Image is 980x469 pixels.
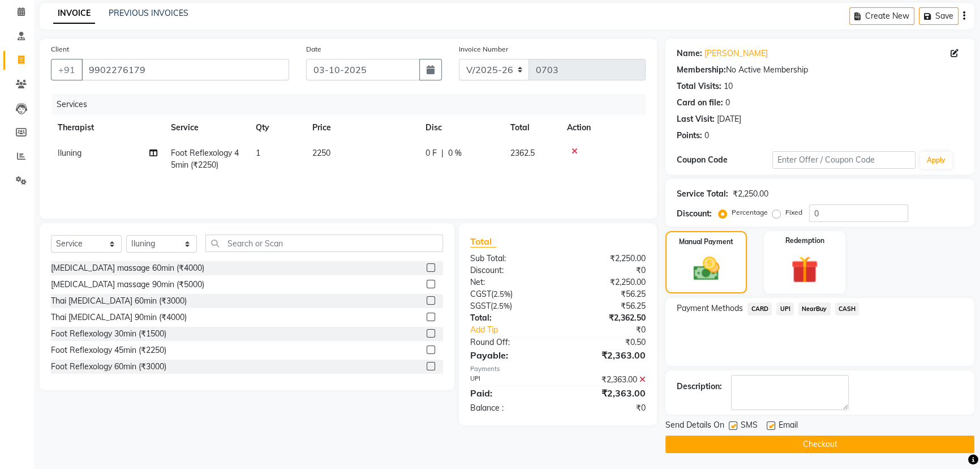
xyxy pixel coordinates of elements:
[798,302,831,315] span: NearBuy
[51,44,69,54] label: Client
[747,302,772,315] span: CARD
[462,336,558,348] div: Round Off:
[783,253,827,287] img: _gift.svg
[677,208,712,220] div: Discount:
[785,207,802,218] label: Fixed
[558,276,654,288] div: ₹2,250.00
[717,113,741,125] div: [DATE]
[704,48,768,59] a: [PERSON_NAME]
[164,115,249,140] th: Service
[558,288,654,300] div: ₹56.25
[441,147,444,159] span: |
[558,402,654,414] div: ₹0
[462,253,558,265] div: Sub Total:
[462,276,558,288] div: Net:
[470,236,496,248] span: Total
[425,147,437,159] span: 0 F
[171,148,239,170] span: Foot Reflexology 45min (₹2250)
[732,207,768,218] label: Percentage
[312,148,330,158] span: 2250
[256,148,260,158] span: 1
[677,188,728,200] div: Service Total:
[205,234,443,252] input: Search or Scan
[462,402,558,414] div: Balance :
[493,289,510,299] span: 2.5%
[677,381,722,393] div: Description:
[249,115,306,140] th: Qty
[51,115,164,140] th: Therapist
[785,236,824,246] label: Redemption
[51,361,166,373] div: Foot Reflexology 60min (₹3000)
[677,97,723,109] div: Card on file:
[725,97,730,109] div: 0
[558,374,654,386] div: ₹2,363.00
[462,300,558,312] div: ( )
[459,44,508,54] label: Invoice Number
[493,301,510,310] span: 2.5%
[677,113,715,125] div: Last Visit:
[685,254,728,284] img: _cash.svg
[462,324,574,336] a: Add Tip
[58,148,81,158] span: Iluning
[779,419,798,433] span: Email
[835,302,859,315] span: CASH
[470,364,646,374] div: Payments
[51,295,187,307] div: Thai [MEDICAL_DATA] 60min (₹3000)
[677,80,721,92] div: Total Visits:
[510,148,535,158] span: 2362.5
[462,312,558,324] div: Total:
[306,44,321,54] label: Date
[51,59,83,80] button: +91
[665,419,724,433] span: Send Details On
[53,3,95,24] a: INVOICE
[558,300,654,312] div: ₹56.25
[724,80,733,92] div: 10
[919,7,958,25] button: Save
[109,8,188,18] a: PREVIOUS INVOICES
[733,188,768,200] div: ₹2,250.00
[558,253,654,265] div: ₹2,250.00
[679,237,733,247] label: Manual Payment
[462,386,558,400] div: Paid:
[462,348,558,362] div: Payable:
[574,324,654,336] div: ₹0
[419,115,504,140] th: Disc
[81,59,289,80] input: Search by Name/Mobile/Email/Code
[470,289,491,299] span: CGST
[306,115,419,140] th: Price
[772,151,915,169] input: Enter Offer / Coupon Code
[677,302,743,314] span: Payment Methods
[470,301,491,311] span: SGST
[560,115,646,140] th: Action
[677,154,772,166] div: Coupon Code
[462,265,558,276] div: Discount:
[558,386,654,400] div: ₹2,363.00
[741,419,758,433] span: SMS
[462,374,558,386] div: UPI
[448,147,462,159] span: 0 %
[558,312,654,324] div: ₹2,362.50
[51,344,166,356] div: Foot Reflexology 45min (₹2250)
[51,312,187,323] div: Thai [MEDICAL_DATA] 90min (₹4000)
[462,288,558,300] div: ( )
[677,130,702,142] div: Points:
[558,265,654,276] div: ₹0
[504,115,560,140] th: Total
[677,48,702,59] div: Name:
[52,94,654,115] div: Services
[677,64,726,76] div: Membership:
[920,152,952,169] button: Apply
[558,336,654,348] div: ₹0.50
[776,302,794,315] span: UPI
[51,328,166,340] div: Foot Reflexology 30min (₹1500)
[558,348,654,362] div: ₹2,363.00
[677,64,963,76] div: No Active Membership
[704,130,709,142] div: 0
[665,436,974,453] button: Checkout
[51,279,204,291] div: [MEDICAL_DATA] massage 90min (₹5000)
[51,262,204,274] div: [MEDICAL_DATA] massage 60min (₹4000)
[849,7,914,25] button: Create New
